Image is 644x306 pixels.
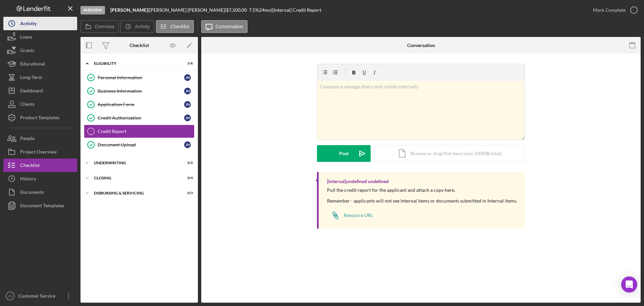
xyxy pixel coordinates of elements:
[84,84,195,98] a: Business InformationJH
[17,289,60,304] div: Customer Service
[20,57,45,72] div: Educational
[249,7,259,13] div: 7.5 %
[3,111,77,124] button: Product Templates
[184,141,191,148] div: J H
[184,74,191,81] div: J H
[20,97,35,113] div: Clients
[621,276,637,293] div: Open Intercom Messenger
[3,97,77,111] button: Clients
[3,289,77,303] button: CSCustomer Service
[3,44,77,57] button: Grants
[120,20,154,33] button: Activity
[3,17,77,30] button: Activity
[149,7,226,13] div: [PERSON_NAME] [PERSON_NAME] |
[3,172,77,185] button: History
[80,6,105,14] div: In Review
[181,61,193,65] div: 5 / 6
[98,88,184,94] div: Business Information
[3,199,77,212] button: Document Templates
[184,101,191,108] div: J H
[20,172,36,187] div: History
[94,161,176,165] div: Underwriting
[181,161,193,165] div: 0 / 2
[20,159,40,174] div: Checklist
[181,176,193,180] div: 0 / 4
[84,111,195,125] a: Credit AuthorizationJH
[20,145,57,160] div: Project Overview
[226,7,249,13] div: $7,500.00
[84,138,195,151] a: Document UploadJH
[98,129,194,134] div: Credit Report
[181,191,193,195] div: 0 / 3
[84,71,195,84] a: Personal InformationJH
[3,132,77,145] button: People
[110,7,149,13] div: |
[170,24,190,29] label: Checklist
[3,57,77,71] button: Educational
[259,7,271,13] div: 24 mo
[344,213,373,218] div: Resource URL
[84,125,195,138] a: Credit Report
[327,187,517,204] div: Pull the credit report for the applicant and attach a copy here. Remember - applicants will not s...
[135,24,150,29] label: Activity
[94,176,176,180] div: Closing
[20,185,44,201] div: Documents
[3,71,77,84] button: Long-Term
[20,71,42,86] div: Long-Term
[20,17,37,32] div: Activity
[156,20,194,33] button: Checklist
[184,88,191,94] div: J H
[586,3,641,17] button: Mark Complete
[98,142,184,147] div: Document Upload
[129,43,149,48] div: Checklist
[317,145,371,162] button: Post
[98,115,184,121] div: Credit Authorization
[94,191,176,195] div: Disbursing & Servicing
[593,3,626,17] div: Mark Complete
[20,132,35,147] div: People
[98,102,184,107] div: Application Form
[98,75,184,80] div: Personal Information
[20,30,32,45] div: Loans
[20,44,34,59] div: Grants
[95,24,114,29] label: Overview
[3,84,77,97] button: Dashboard
[327,179,389,184] div: [Internal] undefined undefined
[8,294,12,298] text: CS
[339,145,348,162] div: Post
[3,145,77,159] button: Project Overview
[271,7,321,13] div: | [Internal] Credit Report
[201,20,248,33] button: Conversation
[110,7,148,13] b: [PERSON_NAME]
[20,199,64,214] div: Document Templates
[327,209,373,222] a: Resource URL
[80,20,119,33] button: Overview
[84,98,195,111] a: Application FormJH
[20,84,43,99] div: Dashboard
[3,159,77,172] button: Checklist
[184,115,191,121] div: J H
[407,43,435,48] div: Conversation
[216,24,244,29] label: Conversation
[20,111,59,126] div: Product Templates
[3,185,77,199] button: Documents
[3,30,77,44] button: Loans
[94,61,176,65] div: Eligibility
